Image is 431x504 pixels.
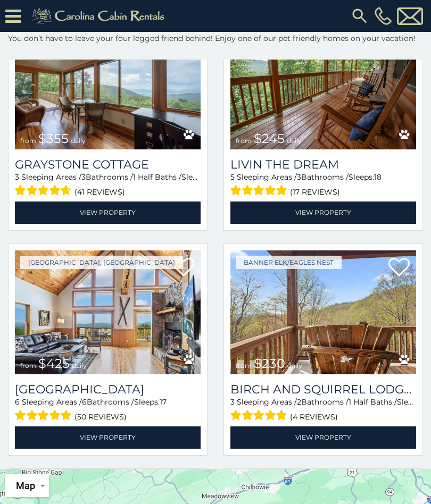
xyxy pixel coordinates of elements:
[236,256,342,269] a: Banner Elk/Eagles Nest
[297,172,301,182] span: 3
[236,362,252,369] span: from
[27,5,173,27] img: Khaki-logo.png
[16,480,35,491] span: Map
[230,250,416,375] a: Birch and Squirrel Lodge at Eagles Nest from $230 daily
[230,201,416,223] a: View Property
[15,397,20,407] span: 6
[15,172,19,182] span: 3
[350,6,369,26] img: search-regular.svg
[15,157,201,172] a: Graystone Cottage
[15,250,201,375] img: Pinecone Manor
[374,172,382,182] span: 18
[15,382,201,397] a: [GEOGRAPHIC_DATA]
[230,172,416,199] div: Sleeping Areas / Bathrooms / Sleeps:
[287,362,302,369] span: daily
[230,426,416,448] a: View Property
[74,185,125,199] span: (41 reviews)
[133,172,181,182] span: 1 Half Baths /
[15,382,201,397] h3: Pinecone Manor
[173,257,194,279] a: Add to favorites
[230,172,235,182] span: 5
[82,397,87,407] span: 6
[372,7,394,25] a: [PHONE_NUMBER]
[15,201,201,223] a: View Property
[349,397,397,407] span: 1 Half Baths /
[290,410,338,424] span: (4 reviews)
[15,172,201,199] div: Sleeping Areas / Bathrooms / Sleeps:
[290,185,340,199] span: (17 reviews)
[5,474,49,497] button: Change map style
[160,397,167,407] span: 17
[254,131,285,146] span: $245
[230,26,416,150] img: Livin the Dream
[230,250,416,375] img: Birch and Squirrel Lodge at Eagles Nest
[230,397,235,407] span: 3
[20,362,36,369] span: from
[230,382,416,397] h3: Birch and Squirrel Lodge at Eagles Nest
[72,362,87,369] span: daily
[20,256,183,269] a: [GEOGRAPHIC_DATA], [GEOGRAPHIC_DATA]
[230,397,416,424] div: Sleeping Areas / Bathrooms / Sleeps:
[388,257,410,279] a: Add to favorites
[297,397,301,407] span: 2
[38,131,69,146] span: $355
[74,410,127,424] span: (50 reviews)
[236,137,252,145] span: from
[15,426,201,448] a: View Property
[15,26,201,150] img: Graystone Cottage
[230,382,416,397] a: Birch and Squirrel Lodge at [GEOGRAPHIC_DATA]
[287,137,302,145] span: daily
[38,356,70,371] span: $425
[15,250,201,375] a: Pinecone Manor from $425 daily
[81,172,86,182] span: 3
[20,137,36,145] span: from
[71,137,86,145] span: daily
[15,26,201,150] a: Graystone Cottage from $355 daily
[15,397,201,424] div: Sleeping Areas / Bathrooms / Sleeps:
[254,356,285,371] span: $230
[230,26,416,150] a: Livin the Dream from $245 daily
[230,157,416,172] a: Livin the Dream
